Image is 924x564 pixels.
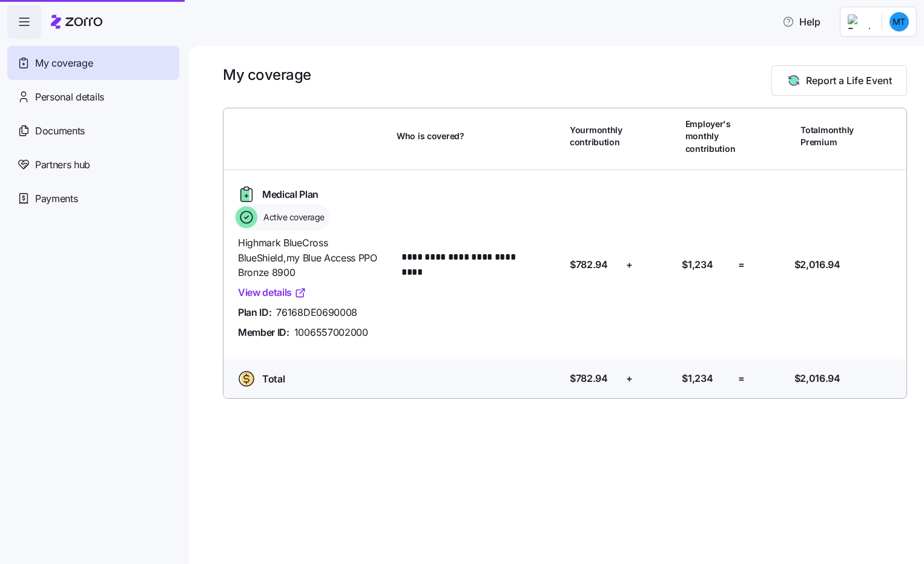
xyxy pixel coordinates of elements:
[771,65,907,96] button: Report a Life Event
[570,257,608,272] span: $782.94
[889,12,909,31] img: 32dd894c3b6eb969440b8826416ee3ed
[35,90,104,105] span: Personal details
[276,305,357,320] span: 76168DE0690008
[238,325,289,340] span: Member ID:
[685,118,736,155] span: Employer's monthly contribution
[738,371,745,386] span: =
[238,235,387,280] span: Highmark BlueCross BlueShield , my Blue Access PPO Bronze 8900
[806,73,892,88] span: Report a Life Event
[223,65,311,84] h1: My coverage
[7,182,179,215] a: Payments
[848,15,872,29] img: Employer logo
[794,257,840,272] span: $2,016.94
[35,157,90,172] span: Partners hub
[7,148,179,182] a: Partners hub
[7,80,179,114] a: Personal details
[35,56,93,71] span: My coverage
[35,191,78,206] span: Payments
[738,257,745,272] span: =
[260,211,325,223] span: Active coverage
[794,371,840,386] span: $2,016.94
[626,371,633,386] span: +
[294,325,368,340] span: 1006557002000
[782,15,820,29] span: Help
[238,305,271,320] span: Plan ID:
[570,371,608,386] span: $782.94
[682,257,713,272] span: $1,234
[7,114,179,148] a: Documents
[35,123,85,139] span: Documents
[262,372,285,387] span: Total
[800,124,854,149] span: Total monthly Premium
[570,124,622,149] span: Your monthly contribution
[397,130,464,142] span: Who is covered?
[262,187,318,202] span: Medical Plan
[626,257,633,272] span: +
[238,285,306,300] a: View details
[7,46,179,80] a: My coverage
[682,371,713,386] span: $1,234
[773,10,830,34] button: Help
